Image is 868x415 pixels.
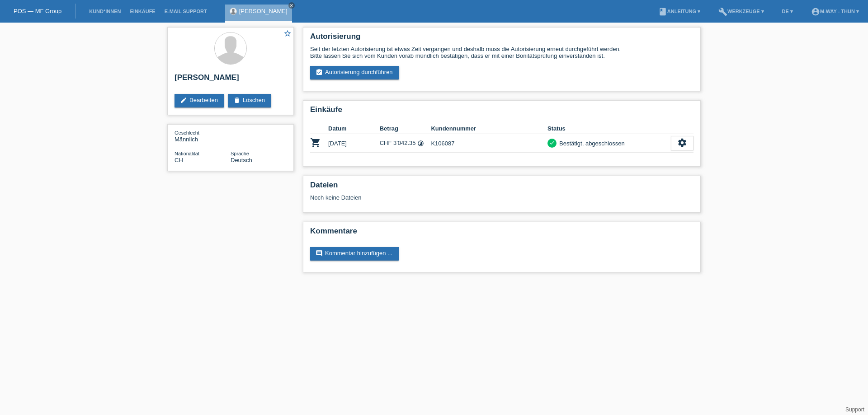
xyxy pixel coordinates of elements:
[310,247,399,261] a: commentKommentar hinzufügen ...
[328,134,380,153] td: [DATE]
[310,46,693,59] div: Seit der letzten Autorisierung ist etwas Zeit vergangen und deshalb muss die Autorisierung erneut...
[778,9,797,14] a: DE ▾
[175,94,224,107] a: editBearbeiten
[549,140,555,146] i: check
[310,32,693,46] h2: Autorisierung
[811,7,820,16] i: account_circle
[310,105,693,119] h2: Einkäufe
[316,69,323,76] i: assignment_turned_in
[175,130,199,135] span: Geschlecht
[431,123,547,134] th: Kundennummer
[231,151,249,156] span: Sprache
[180,97,187,104] i: edit
[288,2,295,9] a: close
[677,138,687,148] i: settings
[380,134,431,153] td: CHF 3'042.35
[807,9,863,14] a: account_circlem-way - Thun ▾
[175,73,287,87] h2: [PERSON_NAME]
[417,140,424,147] i: Fixe Raten (24 Raten)
[310,194,586,201] div: Noch keine Dateien
[14,8,61,14] a: POS — MF Group
[125,9,160,14] a: Einkäufe
[380,123,431,134] th: Betrag
[658,7,667,16] i: book
[316,250,323,257] i: comment
[310,137,321,148] i: POSP00027485
[289,3,294,8] i: close
[160,9,212,14] a: E-Mail Support
[175,129,231,143] div: Männlich
[231,157,252,163] span: Deutsch
[228,94,271,107] a: deleteLöschen
[85,9,125,14] a: Kund*innen
[310,227,693,240] h2: Kommentare
[175,157,183,163] span: Schweiz
[239,8,288,14] a: [PERSON_NAME]
[283,29,292,39] a: star_border
[283,29,292,37] i: star_border
[310,181,693,194] h2: Dateien
[431,134,547,153] td: K106087
[175,151,199,156] span: Nationalität
[328,123,380,134] th: Datum
[718,7,727,16] i: build
[557,139,625,148] div: Bestätigt, abgeschlossen
[233,97,241,104] i: delete
[547,123,671,134] th: Status
[714,9,769,14] a: buildWerkzeuge ▾
[310,66,399,79] a: assignment_turned_inAutorisierung durchführen
[654,9,705,14] a: bookAnleitung ▾
[845,406,864,413] a: Support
